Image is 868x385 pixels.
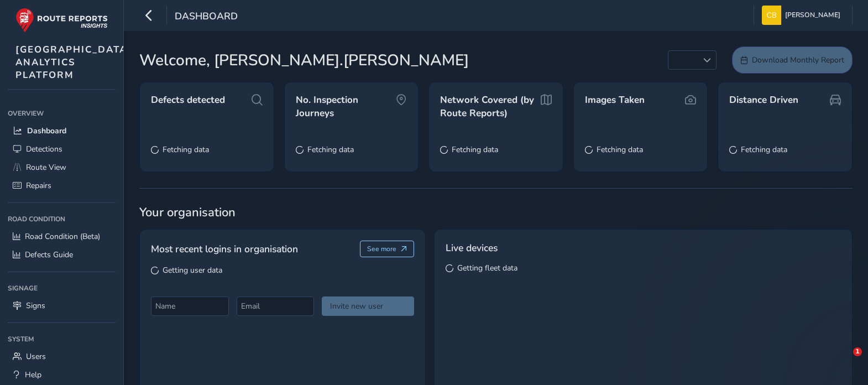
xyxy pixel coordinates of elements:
a: Help [8,366,116,384]
span: Signs [26,300,45,311]
span: Your organisation [139,204,853,221]
span: Getting user data [163,265,222,275]
a: Repairs [8,176,116,195]
span: Images Taken [585,93,645,107]
div: System [8,331,116,347]
span: Defects detected [151,93,225,107]
div: Signage [8,280,116,296]
span: Dashboard [27,126,66,136]
span: Defects Guide [25,249,73,260]
iframe: Intercom live chat [830,347,857,374]
button: See more [360,241,415,257]
span: Users [26,351,46,362]
span: Getting fleet data [457,263,517,273]
span: No. Inspection Journeys [296,93,396,119]
span: Detections [26,144,62,154]
input: Email [237,296,315,316]
img: rr logo [15,8,108,33]
span: Road Condition (Beta) [25,231,100,242]
div: Overview [8,105,116,122]
span: Dashboard [175,9,238,25]
a: Users [8,347,116,366]
button: [PERSON_NAME] [762,6,844,25]
img: diamond-layout [762,6,781,25]
span: Fetching data [741,144,787,155]
span: Help [25,370,41,380]
div: Road Condition [8,211,116,227]
span: Fetching data [307,144,354,155]
a: Road Condition (Beta) [8,227,116,246]
span: See more [367,244,396,253]
span: [GEOGRAPHIC_DATA] ANALYTICS PLATFORM [15,43,132,81]
a: Detections [8,140,116,158]
span: Distance Driven [729,93,798,107]
input: Name [151,296,229,316]
span: Fetching data [452,144,498,155]
span: 1 [853,347,862,356]
a: Defects Guide [8,246,116,264]
span: Welcome, [PERSON_NAME].[PERSON_NAME] [139,49,469,72]
span: Fetching data [597,144,643,155]
span: Live devices [446,241,498,255]
span: [PERSON_NAME] [785,6,840,25]
a: Signs [8,296,116,315]
a: Dashboard [8,122,116,140]
span: Route View [26,162,66,173]
span: Fetching data [163,144,209,155]
span: Network Covered (by Route Reports) [440,93,540,119]
span: Most recent logins in organisation [151,242,298,256]
a: Route View [8,158,116,176]
span: Repairs [26,180,51,191]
